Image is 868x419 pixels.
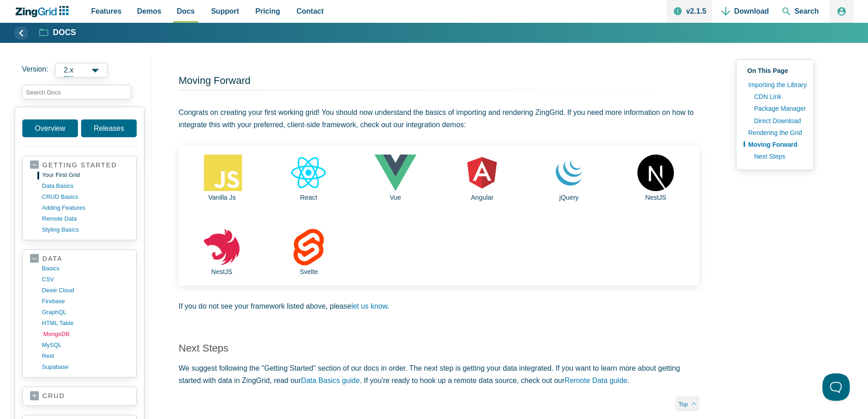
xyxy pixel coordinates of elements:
a: Direct Download [750,115,806,127]
a: Rendering the Grid [744,127,806,139]
a: let us know [351,302,387,310]
p: If you do not see your framework listed above, please . [179,300,699,312]
a: firebase [42,296,129,307]
a: NestJS [178,220,266,285]
a: Overview [22,119,78,137]
a: supabase [42,362,129,372]
a: CRUD basics [42,191,129,202]
strong: Docs [53,29,76,37]
a: adding features [42,202,129,213]
a: Docs [40,27,76,38]
span: Features [91,5,122,17]
a: getting started [30,161,129,170]
span: Pricing [256,5,280,17]
a: ZingChart Logo. Click to return to the homepage [15,6,73,17]
a: basics [42,263,129,274]
a: HTML table [42,318,129,329]
a: MySQL [42,340,129,351]
span: Support [211,5,239,17]
a: NestJS [612,145,700,211]
a: rest [42,351,129,362]
input: search input [22,85,131,99]
a: Next Steps [750,150,806,162]
a: data basics [42,181,129,191]
a: your first grid [42,170,129,181]
span: Docs [177,5,195,17]
a: jQuery [525,145,613,211]
p: Congrats on creating your first working grid! You should now understand the basics of importing a... [179,106,699,131]
iframe: Help Scout Beacon - Open [822,373,850,401]
label: Versions [22,63,144,78]
span: NestJS [211,268,232,275]
a: styling basics [42,224,129,235]
a: Svelte [265,220,353,285]
span: jQuery [560,194,579,201]
span: Version: [22,63,48,78]
a: Importing the Library [744,79,806,91]
a: data [30,254,129,263]
a: Moving Forward [179,75,251,86]
a: Moving Forward [744,139,806,150]
span: NestJS [645,194,666,201]
a: GraphQL [42,307,129,318]
a: Releases [81,119,137,137]
a: MongoDB [43,329,130,340]
a: Remote Data guide [565,377,627,384]
a: Data Basics guide [301,377,360,384]
a: Angular [439,145,526,211]
a: crud [30,392,129,401]
a: Vue [352,145,439,211]
span: Contact [297,5,324,17]
span: Angular [471,194,493,201]
span: Demos [137,5,161,17]
a: dexie cloud [42,285,129,296]
a: CSV [42,274,129,285]
span: Vue [390,194,401,201]
span: Svelte [300,268,318,275]
a: React [265,145,353,211]
a: remote data [42,213,129,224]
a: Package Manager [750,103,806,114]
a: CDN Link [750,91,806,103]
a: Next Steps [179,342,229,354]
p: We suggest following the "Getting Started" section of our docs in order. The next step is getting... [179,362,699,387]
a: Vanilla Js [179,145,266,211]
span: Vanilla Js [208,194,236,201]
span: React [300,194,317,201]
